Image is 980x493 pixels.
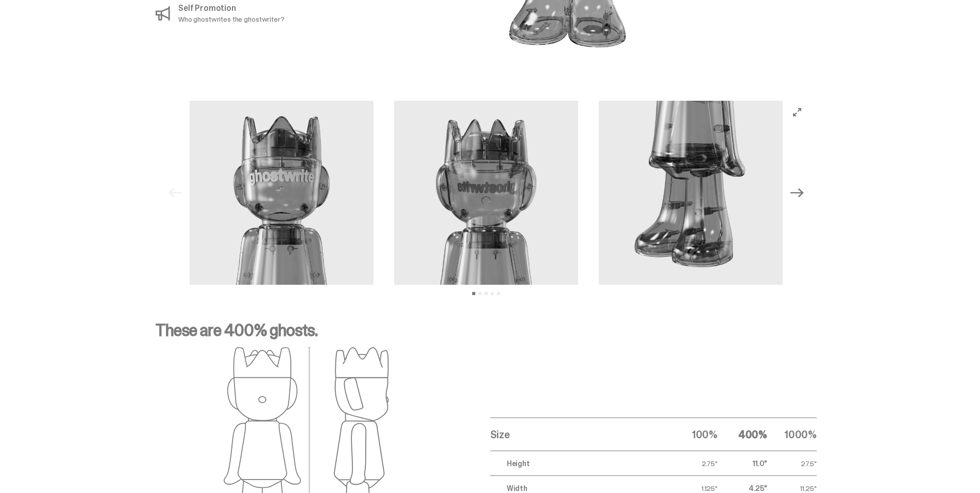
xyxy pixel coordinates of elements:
[791,106,803,118] button: View full-screen
[490,418,668,451] th: Size
[668,451,718,476] td: 2.75"
[599,101,783,285] img: ghostwrite_Two_Media_3.png
[478,292,481,295] button: View slide 2
[485,292,488,295] button: View slide 3
[155,322,817,347] p: These are 400% ghosts.
[491,292,494,295] button: View slide 4
[718,418,767,451] th: 400%
[767,451,817,476] td: 27.5"
[178,4,285,12] p: Self Promotion
[786,181,808,204] button: Next
[490,451,668,476] td: Height
[178,16,285,23] p: Who ghostwrites the ghostwriter?
[668,418,718,451] th: 100%
[190,101,374,285] img: ghostwrite_Two_Media_1.png
[497,292,500,295] button: View slide 5
[472,292,475,295] button: View slide 1
[394,101,578,285] img: ghostwrite_Two_Media_2.png
[767,418,817,451] th: 1000%
[718,451,767,476] td: 11.0"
